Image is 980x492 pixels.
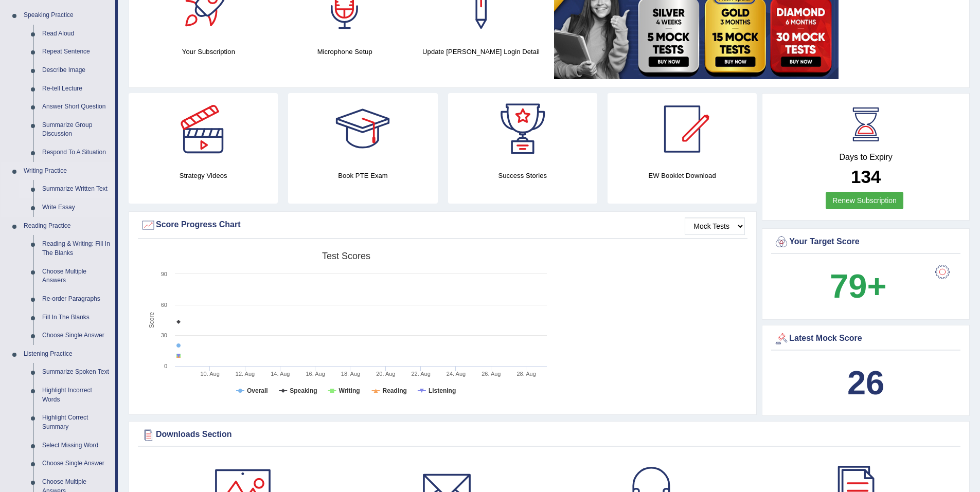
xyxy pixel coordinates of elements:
a: Write Essay [38,198,115,217]
tspan: 24. Aug [447,371,466,377]
tspan: Test scores [322,251,370,261]
tspan: Overall [247,387,268,394]
b: 79+ [830,267,886,305]
a: Reading & Writing: Fill In The Blanks [38,235,115,262]
a: Describe Image [38,61,115,80]
a: Writing Practice [19,162,115,180]
a: Respond To A Situation [38,143,115,162]
a: Speaking Practice [19,6,115,25]
a: Answer Short Question [38,98,115,116]
tspan: Score [148,312,155,329]
h4: Success Stories [448,170,597,181]
h4: Update [PERSON_NAME] Login Detail [418,46,544,57]
tspan: 18. Aug [341,371,360,377]
tspan: 20. Aug [376,371,395,377]
text: 0 [164,363,167,369]
text: 90 [161,271,167,277]
tspan: 12. Aug [236,371,255,377]
tspan: 10. Aug [201,371,220,377]
a: Choose Multiple Answers [38,263,115,290]
div: Your Target Score [774,234,958,250]
a: Reading Practice [19,217,115,235]
div: Latest Mock Score [774,331,958,347]
tspan: 14. Aug [271,371,290,377]
tspan: 16. Aug [306,371,325,377]
a: Renew Subscription [826,192,903,209]
a: Read Aloud [38,25,115,43]
tspan: 22. Aug [411,371,430,377]
h4: Days to Expiry [774,153,958,162]
a: Fill In The Blanks [38,308,115,327]
h4: Strategy Videos [129,170,278,181]
text: 30 [161,332,167,338]
h4: Microphone Setup [282,46,408,57]
a: Summarize Written Text [38,180,115,198]
b: 134 [851,167,881,187]
a: Select Missing Word [38,436,115,455]
tspan: Listening [429,387,456,394]
tspan: Speaking [290,387,317,394]
tspan: Reading [383,387,407,394]
h4: Your Subscription [146,46,272,57]
a: Re-tell Lecture [38,80,115,98]
h4: Book PTE Exam [288,170,437,181]
text: 60 [161,302,167,308]
a: Highlight Incorrect Words [38,381,115,409]
a: Choose Single Answer [38,326,115,345]
a: Summarize Group Discussion [38,116,115,143]
tspan: Writing [338,387,360,394]
a: Highlight Correct Summary [38,409,115,436]
a: Choose Single Answer [38,454,115,473]
tspan: 26. Aug [482,371,501,377]
a: Re-order Paragraphs [38,290,115,308]
a: Repeat Sentence [38,43,115,61]
h4: EW Booklet Download [608,170,757,181]
div: Downloads Section [140,427,958,443]
b: 26 [847,364,884,402]
a: Summarize Spoken Text [38,363,115,381]
a: Listening Practice [19,345,115,363]
div: Score Progress Chart [140,217,745,233]
tspan: 28. Aug [516,371,536,377]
